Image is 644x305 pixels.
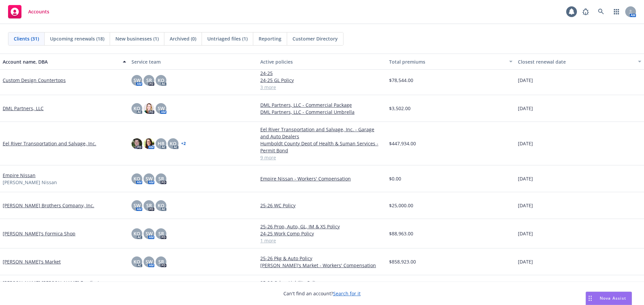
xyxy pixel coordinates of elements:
[260,70,384,77] a: 24-25
[146,77,152,84] span: SR
[518,58,634,65] div: Closest renewal date
[133,105,140,112] span: KO
[518,202,533,209] span: [DATE]
[283,290,361,297] span: Can't find an account?
[146,258,153,265] span: SW
[158,77,164,84] span: KO
[28,9,49,14] span: Accounts
[133,175,140,182] span: KO
[260,58,384,65] div: Active policies
[131,58,255,65] div: Service team
[518,230,533,237] span: [DATE]
[518,77,533,84] span: [DATE]
[260,237,384,244] a: 1 more
[260,255,384,262] a: 25-26 Pkg & Auto Policy
[133,230,140,237] span: KO
[260,223,384,230] a: 25-26 Prop, Auto, GL, IM & XS Policy
[259,35,281,42] span: Reporting
[386,54,515,70] button: Total premiums
[3,140,96,147] a: Eel River Transportation and Salvage, Inc.
[515,54,644,70] button: Closest renewal date
[518,140,533,147] span: [DATE]
[586,292,632,305] button: Nova Assist
[133,258,140,265] span: KO
[610,5,623,18] a: Switch app
[292,35,338,42] span: Customer Directory
[144,138,154,149] img: photo
[258,54,386,70] button: Active policies
[389,77,413,84] span: $78,544.00
[518,175,533,182] span: [DATE]
[144,103,154,114] img: photo
[181,142,186,146] a: + 2
[260,279,384,286] a: 25-26 Cyber Liability Policy
[3,179,57,186] span: [PERSON_NAME] Nissan
[389,230,413,237] span: $88,963.00
[50,35,104,42] span: Upcoming renewals (18)
[389,58,505,65] div: Total premiums
[3,279,106,286] a: [PERSON_NAME] [PERSON_NAME] Family, Inc.
[158,202,164,209] span: KO
[594,5,608,18] a: Search
[260,84,384,91] a: 3 more
[170,140,176,147] span: KO
[3,105,44,112] a: DML Partners, LLC
[518,258,533,265] span: [DATE]
[260,154,384,161] a: 9 more
[133,77,141,84] span: SW
[260,230,384,237] a: 24-25 Work Comp Policy
[389,175,401,182] span: $0.00
[389,202,413,209] span: $25,000.00
[579,5,592,18] a: Report a Bug
[158,105,165,112] span: SW
[389,105,411,112] span: $3,502.00
[5,2,52,21] a: Accounts
[170,35,196,42] span: Archived (0)
[260,262,384,269] a: [PERSON_NAME]'s Market - Workers' Compensation
[518,105,533,112] span: [DATE]
[158,230,164,237] span: SR
[3,258,61,265] a: [PERSON_NAME]'s Market
[207,35,248,42] span: Untriaged files (1)
[3,230,75,237] a: [PERSON_NAME]'s Formica Shop
[158,140,164,147] span: HB
[389,258,416,265] span: $858,923.00
[3,58,119,65] div: Account name, DBA
[260,202,384,209] a: 25-26 WC Policy
[389,140,416,147] span: $447,934.00
[586,292,594,305] div: Drag to move
[158,175,164,182] span: SR
[133,202,141,209] span: SW
[14,35,39,42] span: Clients (31)
[3,172,36,179] a: Empire Nissan
[333,290,361,297] a: Search for it
[3,77,66,84] a: Custom Design Countertops
[158,258,164,265] span: SR
[600,295,626,301] span: Nova Assist
[115,35,159,42] span: New businesses (1)
[260,140,384,154] a: Humboldt County Dept of Health & Suman Services - Permit Bond
[260,175,384,182] a: Empire Nissan - Workers' Compensation
[260,101,384,108] a: DML Partners, LLC - Commercial Package
[129,54,258,70] button: Service team
[260,108,384,116] a: DML Partners, LLC - Commercial Umbrella
[260,126,384,140] a: Eel River Transportation and Salvage, Inc. - Garage and Auto Dealers
[3,202,94,209] a: [PERSON_NAME] Brothers Company, Inc.
[131,138,142,149] img: photo
[260,77,384,84] a: 24-25 GL Policy
[146,202,152,209] span: SR
[146,175,153,182] span: SW
[146,230,153,237] span: SW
